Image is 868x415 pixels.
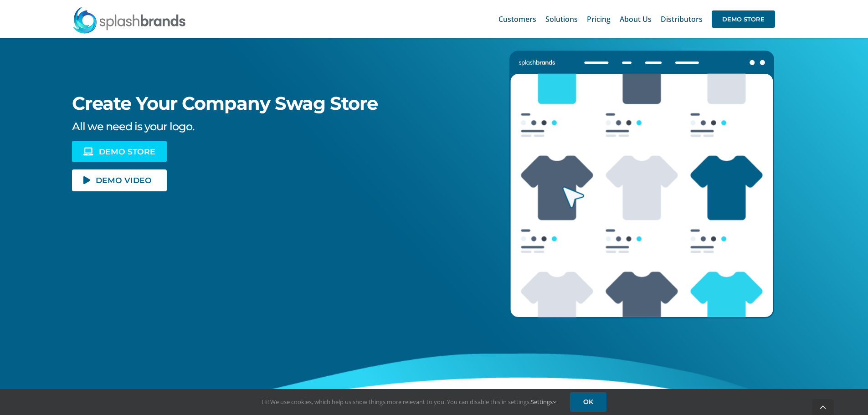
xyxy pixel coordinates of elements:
a: DEMO STORE [712,5,775,34]
a: Distributors [661,5,703,34]
a: Customers [498,5,536,34]
span: Hi! We use cookies, which help us show things more relevant to you. You can disable this in setti... [262,398,556,406]
span: DEMO STORE [712,10,775,28]
span: DEMO VIDEO [96,176,152,184]
a: Pricing [587,5,611,34]
nav: Main Menu Sticky [498,5,775,34]
span: Distributors [661,15,703,23]
a: OK [570,392,606,412]
span: About Us [620,15,652,23]
span: Customers [498,15,536,23]
a: DEMO STORE [72,141,167,162]
span: DEMO STORE [99,148,155,155]
span: Create Your Company Swag Store [72,92,378,114]
img: SplashBrands.com Logo [72,6,186,34]
a: Settings [531,398,556,406]
span: All we need is your logo. [72,120,194,133]
span: Pricing [587,15,611,23]
span: Solutions [545,15,578,23]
